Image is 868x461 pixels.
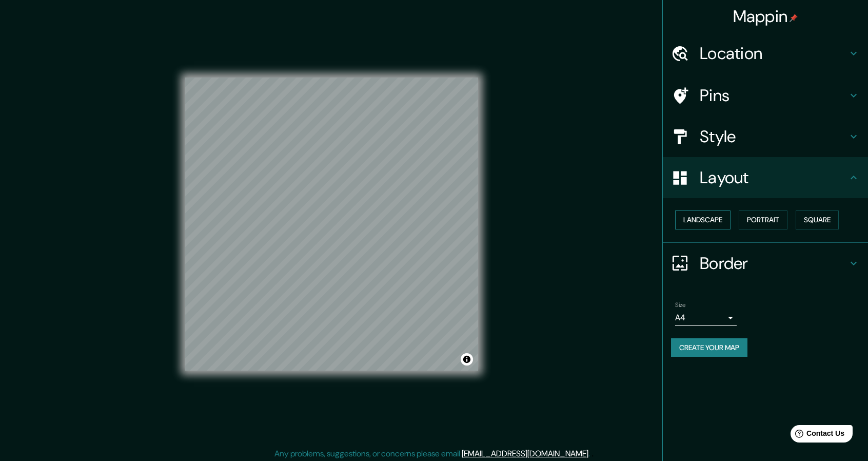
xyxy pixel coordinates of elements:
[700,253,847,274] h4: Border
[663,157,868,198] div: Layout
[700,85,847,106] h4: Pins
[675,300,686,309] label: Size
[733,6,798,27] h4: Mappin
[462,448,588,459] a: [EMAIL_ADDRESS][DOMAIN_NAME]
[663,33,868,74] div: Location
[675,210,731,229] button: Landscape
[790,14,798,22] img: pin-icon.png
[185,78,478,371] canvas: Map
[671,338,747,357] button: Create your map
[700,167,847,188] h4: Layout
[663,116,868,157] div: Style
[739,210,787,229] button: Portrait
[700,43,847,64] h4: Location
[591,448,594,460] div: .
[663,243,868,284] div: Border
[777,421,857,450] iframe: Help widget launcher
[675,310,737,326] div: A4
[796,210,839,229] button: Square
[663,75,868,116] div: Pins
[590,448,591,460] div: .
[461,353,473,366] button: Toggle attribution
[700,126,847,147] h4: Style
[274,448,590,460] p: Any problems, suggestions, or concerns please email .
